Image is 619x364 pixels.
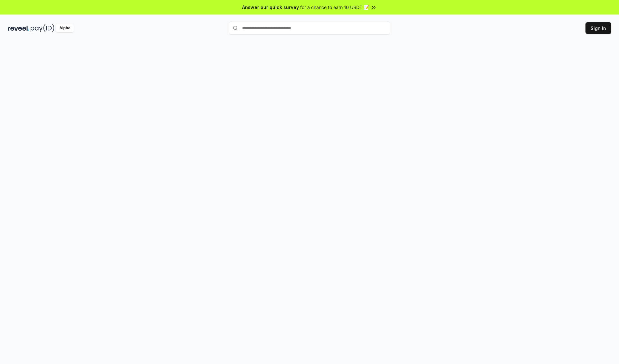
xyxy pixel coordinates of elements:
span: Answer our quick survey [242,4,299,11]
button: Sign In [585,22,611,34]
img: reveel_dark [8,24,29,32]
div: Alpha [56,24,74,32]
img: pay_id [31,24,54,32]
span: for a chance to earn 10 USDT 📝 [300,4,369,11]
